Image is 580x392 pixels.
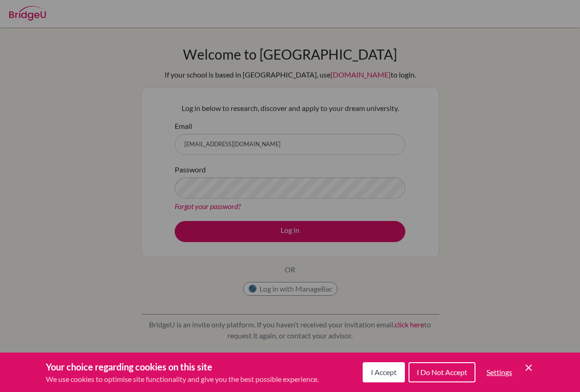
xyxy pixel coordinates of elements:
[46,374,319,385] p: We use cookies to optimise site functionality and give you the best possible experience.
[46,360,319,374] h3: Your choice regarding cookies on this site
[486,368,512,376] span: Settings
[371,368,397,376] span: I Accept
[363,362,405,382] button: I Accept
[523,362,534,373] button: Save and close
[479,363,519,381] button: Settings
[409,362,475,382] button: I Do Not Accept
[417,368,467,376] span: I Do Not Accept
